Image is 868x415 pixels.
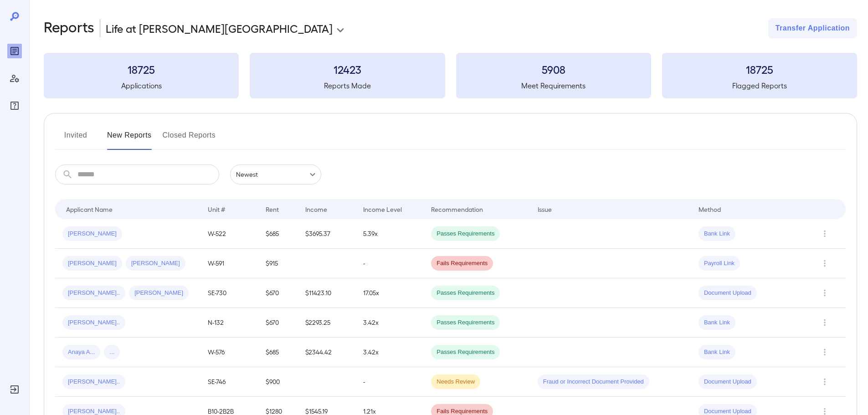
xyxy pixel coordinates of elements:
[66,204,113,215] div: Applicant Name
[258,219,298,249] td: $685
[817,226,832,241] button: Row Actions
[62,378,125,386] span: [PERSON_NAME]..
[44,80,239,91] h5: Applications
[44,53,857,98] summary: 18725Applications12423Reports Made5908Meet Requirements18725Flagged Reports
[7,98,22,113] div: FAQ
[662,62,857,77] h3: 18725
[200,338,258,367] td: W-576
[7,71,22,86] div: Manage Users
[356,338,424,367] td: 3.42x
[456,80,651,91] h5: Meet Requirements
[431,348,500,357] span: Passes Requirements
[538,378,649,386] span: Fraud or Incorrect Document Provided
[7,382,22,397] div: Log Out
[356,219,424,249] td: 5.39x
[298,338,356,367] td: $2344.42
[200,308,258,338] td: N-132
[817,345,832,359] button: Row Actions
[106,21,333,36] p: Life at [PERSON_NAME][GEOGRAPHIC_DATA]
[431,259,493,268] span: Fails Requirements
[356,308,424,338] td: 3.42x
[431,289,500,297] span: Passes Requirements
[699,230,735,238] span: Bank Link
[55,128,96,150] button: Invited
[298,308,356,338] td: $2293.25
[62,289,125,297] span: [PERSON_NAME]..
[107,128,152,150] button: New Reports
[44,62,239,77] h3: 18725
[163,128,216,150] button: Closed Reports
[200,219,258,249] td: W-522
[200,278,258,308] td: SE-730
[230,164,321,184] div: Newest
[817,374,832,389] button: Row Actions
[456,62,651,77] h3: 5908
[431,318,500,327] span: Passes Requirements
[699,204,721,215] div: Method
[817,315,832,330] button: Row Actions
[305,204,327,215] div: Income
[431,204,483,215] div: Recommendation
[356,367,424,397] td: -
[200,367,258,397] td: SE-746
[250,80,445,91] h5: Reports Made
[298,219,356,249] td: $3695.37
[62,230,122,238] span: [PERSON_NAME]
[44,18,94,38] h2: Reports
[104,348,120,357] span: ...
[126,259,185,268] span: [PERSON_NAME]
[699,318,735,327] span: Bank Link
[699,259,740,268] span: Payroll Link
[62,259,122,268] span: [PERSON_NAME]
[699,289,757,297] span: Document Upload
[200,249,258,278] td: W-591
[431,378,480,386] span: Needs Review
[7,44,22,58] div: Reports
[62,318,125,327] span: [PERSON_NAME]..
[817,286,832,300] button: Row Actions
[258,278,298,308] td: $670
[356,249,424,278] td: -
[250,62,445,77] h3: 12423
[258,308,298,338] td: $670
[768,18,857,38] button: Transfer Application
[62,348,100,357] span: Anaya A...
[258,338,298,367] td: $685
[258,249,298,278] td: $915
[431,230,500,238] span: Passes Requirements
[538,204,552,215] div: Issue
[208,204,225,215] div: Unit #
[298,278,356,308] td: $11423.10
[363,204,402,215] div: Income Level
[699,378,757,386] span: Document Upload
[356,278,424,308] td: 17.05x
[129,289,189,297] span: [PERSON_NAME]
[699,348,735,357] span: Bank Link
[266,204,280,215] div: Rent
[817,256,832,271] button: Row Actions
[662,80,857,91] h5: Flagged Reports
[258,367,298,397] td: $900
